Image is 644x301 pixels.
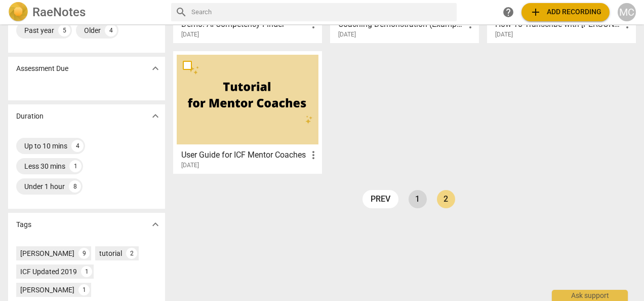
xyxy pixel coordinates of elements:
[307,149,319,161] span: more_vert
[69,160,82,172] div: 1
[78,284,90,295] div: 1
[149,62,162,74] span: expand_more
[149,110,162,122] span: expand_more
[24,25,54,35] div: Past year
[8,2,28,22] img: Logo
[32,5,86,19] h2: RaeNotes
[24,181,65,192] div: Under 1 hour
[181,161,199,170] span: [DATE]
[69,180,81,193] div: 8
[363,190,398,208] a: prev
[16,63,68,74] p: Assessment Due
[181,149,307,161] h3: User Guide for ICF Mentor Coaches
[437,190,455,208] a: Page 2 is your current page
[409,190,427,208] a: Page 1
[495,30,513,39] span: [DATE]
[126,248,137,259] div: 2
[20,267,77,277] div: ICF Updated 2019
[618,3,636,21] button: MC
[8,2,163,22] a: LogoRaeNotes
[78,248,90,259] div: 9
[84,25,101,35] div: Older
[24,161,65,171] div: Less 30 mins
[16,219,31,230] p: Tags
[99,248,122,258] div: tutorial
[148,108,163,124] button: Show more
[81,266,92,277] div: 1
[71,140,84,152] div: 4
[105,24,117,36] div: 4
[177,55,318,169] a: User Guide for ICF Mentor Coaches[DATE]
[175,6,187,18] span: search
[530,6,542,18] span: add
[338,30,356,39] span: [DATE]
[552,290,628,301] div: Ask support
[499,3,517,21] a: Help
[502,6,514,18] span: help
[181,30,199,39] span: [DATE]
[20,285,74,295] div: [PERSON_NAME]
[24,141,67,151] div: Up to 10 mins
[16,111,44,122] p: Duration
[148,217,163,232] button: Show more
[530,6,601,18] span: Add recording
[58,24,70,36] div: 5
[149,218,162,231] span: expand_more
[521,3,610,21] button: Upload
[148,61,163,76] button: Show more
[191,4,453,20] input: Search
[20,248,74,258] div: [PERSON_NAME]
